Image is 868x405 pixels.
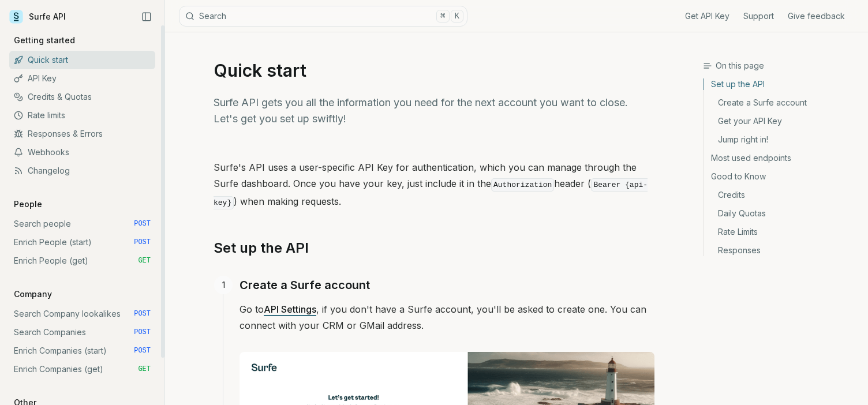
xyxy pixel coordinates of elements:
[9,323,155,342] a: Search Companies POST
[704,130,859,149] a: Jump right in!
[214,159,654,211] p: Surfe's API uses a user-specific API Key for authentication, which you can manage through the Sur...
[704,167,859,186] a: Good to Know
[704,93,859,112] a: Create a Surfe account
[788,10,845,22] a: Give feedback
[9,342,155,360] a: Enrich Companies (start) POST
[134,219,151,228] span: POST
[240,301,654,333] p: Go to , if you don't have a Surfe account, you'll be asked to create one. You can connect with yo...
[9,35,80,46] p: Getting started
[436,10,449,22] kbd: ⌘
[9,162,155,180] a: Changelog
[134,238,151,247] span: POST
[9,215,155,233] a: Search people POST
[743,10,774,22] a: Support
[9,305,155,323] a: Search Company lookalikes POST
[704,78,859,93] a: Set up the API
[685,10,729,22] a: Get API Key
[9,69,155,88] a: API Key
[138,8,155,25] button: Collapse Sidebar
[214,239,309,257] a: Set up the API
[9,198,47,210] p: People
[9,88,155,106] a: Credits & Quotas
[9,125,155,143] a: Responses & Errors
[704,149,859,167] a: Most used endpoints
[451,10,463,22] kbd: K
[214,60,654,81] h1: Quick start
[9,51,155,69] a: Quick start
[704,223,859,241] a: Rate Limits
[138,365,151,374] span: GET
[214,95,654,127] p: Surfe API gets you all the information you need for the next account you want to close. Let's get...
[704,112,859,130] a: Get your API Key
[704,241,859,256] a: Responses
[240,276,370,294] a: Create a Surfe account
[134,309,151,318] span: POST
[9,252,155,270] a: Enrich People (get) GET
[9,233,155,252] a: Enrich People (start) POST
[9,8,66,25] a: Surfe API
[491,178,554,192] code: Authorization
[9,288,57,300] p: Company
[9,106,155,125] a: Rate limits
[138,256,151,265] span: GET
[134,328,151,337] span: POST
[704,204,859,223] a: Daily Quotas
[134,346,151,355] span: POST
[179,6,467,27] button: Search⌘K
[264,303,316,315] a: API Settings
[704,186,859,204] a: Credits
[703,60,859,72] h3: On this page
[9,143,155,162] a: Webhooks
[9,360,155,378] a: Enrich Companies (get) GET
